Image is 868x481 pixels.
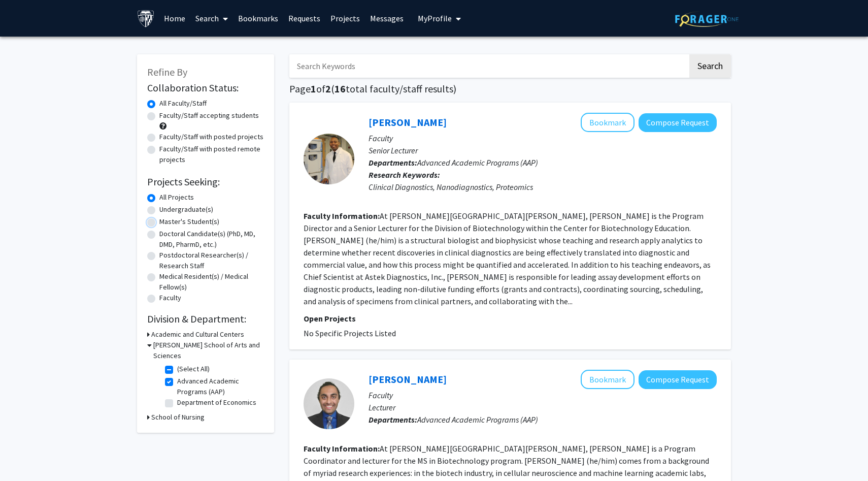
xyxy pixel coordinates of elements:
fg-read-more: At [PERSON_NAME][GEOGRAPHIC_DATA][PERSON_NAME], [PERSON_NAME] is the Program Director and a Senio... [304,211,711,306]
img: Johns Hopkins University Logo [137,10,155,27]
a: Projects [325,1,365,36]
label: Master's Student(s) [159,216,219,227]
h3: Academic and Cultural Centers [151,329,244,340]
label: Faculty [159,293,181,303]
h1: Page of ( total faculty/staff results) [289,83,731,95]
h2: Collaboration Status: [147,82,264,94]
label: Faculty/Staff accepting students [159,110,259,121]
span: 16 [335,82,346,95]
p: Lecturer [369,401,717,413]
b: Research Keywords: [369,170,440,180]
h3: [PERSON_NAME] School of Arts and Sciences [153,340,264,361]
a: Bookmarks [233,1,283,36]
p: Senior Lecturer [369,144,717,156]
button: Compose Request to Vikash Morar [639,370,717,389]
a: Messages [365,1,409,36]
div: Clinical Diagnostics, Nanodiagnostics, Proteomics [369,181,717,193]
span: Refine By [147,66,187,78]
a: [PERSON_NAME] [369,373,447,386]
b: Departments: [369,414,417,425]
label: All Faculty/Staff [159,98,207,109]
button: Add Christopher Skipwith to Bookmarks [581,113,635,132]
span: Advanced Academic Programs (AAP) [417,414,538,425]
b: Departments: [369,157,417,168]
h2: Projects Seeking: [147,176,264,188]
label: Undergraduate(s) [159,204,213,215]
label: (Select All) [177,364,210,374]
b: Faculty Information: [304,443,380,454]
button: Add Vikash Morar to Bookmarks [581,370,635,389]
p: Faculty [369,132,717,144]
a: Requests [283,1,325,36]
span: No Specific Projects Listed [304,328,396,338]
label: Faculty/Staff with posted projects [159,132,263,142]
button: Compose Request to Christopher Skipwith [639,113,717,132]
p: Open Projects [304,312,717,325]
span: Advanced Academic Programs (AAP) [417,157,538,168]
h3: School of Nursing [151,412,205,423]
span: My Profile [418,13,452,23]
label: Doctoral Candidate(s) (PhD, MD, DMD, PharmD, etc.) [159,229,264,250]
a: Home [159,1,190,36]
p: Faculty [369,389,717,401]
span: 1 [311,82,316,95]
h2: Division & Department: [147,313,264,325]
iframe: Chat [8,435,43,473]
label: Postdoctoral Researcher(s) / Research Staff [159,250,264,271]
label: Medical Resident(s) / Medical Fellow(s) [159,271,264,293]
a: [PERSON_NAME] [369,116,447,129]
label: All Projects [159,192,194,203]
label: Department of Economics [177,397,256,408]
label: Advanced Academic Programs (AAP) [177,376,261,397]
a: Search [190,1,233,36]
span: 2 [325,82,331,95]
img: ForagerOne Logo [675,11,739,27]
input: Search Keywords [289,54,688,78]
button: Search [689,54,731,78]
b: Faculty Information: [304,211,380,221]
label: Faculty/Staff with posted remote projects [159,144,264,165]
